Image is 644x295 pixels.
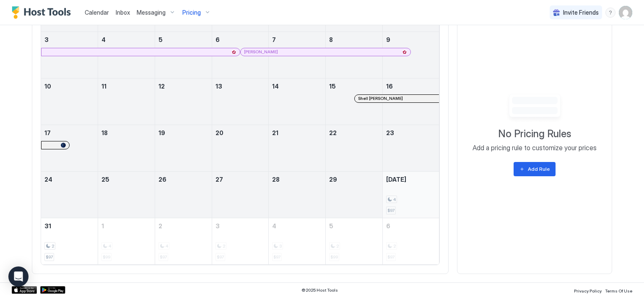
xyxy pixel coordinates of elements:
[269,125,326,171] td: August 21, 2025
[85,8,109,17] a: Calendar
[101,176,109,183] span: 25
[155,218,212,264] td: September 2, 2025
[98,125,155,171] td: August 18, 2025
[269,218,326,264] td: September 4, 2025
[98,32,155,47] a: August 4, 2025
[326,31,383,78] td: August 8, 2025
[212,218,269,234] a: September 3, 2025
[155,125,212,171] td: August 19, 2025
[386,83,393,90] span: 16
[383,125,439,141] a: August 23, 2025
[98,78,155,94] a: August 11, 2025
[98,218,155,234] a: September 1, 2025
[212,125,269,171] td: August 20, 2025
[46,254,53,260] span: $97
[212,171,269,218] td: August 27, 2025
[41,78,98,125] td: August 10, 2025
[8,266,29,287] div: Open Intercom Messenger
[98,31,155,78] td: August 4, 2025
[212,32,269,47] a: August 6, 2025
[358,96,403,101] span: Shell [PERSON_NAME]
[98,171,155,218] td: August 25, 2025
[326,125,382,141] a: August 22, 2025
[358,96,436,101] div: Shell [PERSON_NAME]
[326,32,382,47] a: August 8, 2025
[382,31,439,78] td: August 9, 2025
[216,129,223,136] span: 20
[329,36,333,43] span: 8
[605,286,632,295] a: Terms Of Use
[216,36,220,43] span: 6
[41,32,98,47] a: August 3, 2025
[216,176,223,183] span: 27
[101,36,106,43] span: 4
[574,288,602,293] span: Privacy Policy
[272,36,276,43] span: 7
[155,218,212,234] a: September 2, 2025
[326,78,382,94] a: August 15, 2025
[563,9,599,16] span: Invite Friends
[212,172,269,187] a: August 27, 2025
[326,218,383,264] td: September 5, 2025
[272,83,279,90] span: 14
[382,125,439,171] td: August 23, 2025
[44,83,51,90] span: 10
[619,6,632,19] div: User profile
[44,129,51,136] span: 17
[155,172,212,187] a: August 26, 2025
[269,78,326,125] td: August 14, 2025
[41,125,98,141] a: August 17, 2025
[212,78,269,94] a: August 13, 2025
[41,218,98,264] td: August 31, 2025
[326,125,383,171] td: August 22, 2025
[12,286,37,294] a: App Store
[137,9,166,16] span: Messaging
[269,32,325,47] a: August 7, 2025
[386,36,390,43] span: 9
[382,218,439,264] td: September 6, 2025
[12,6,75,19] a: Host Tools Logo
[44,222,51,230] span: 31
[44,36,49,43] span: 3
[101,222,104,230] span: 1
[98,218,155,264] td: September 1, 2025
[329,176,337,183] span: 29
[85,9,109,16] span: Calendar
[473,144,597,152] span: Add a pricing rule to customize your prices
[158,36,163,43] span: 5
[216,83,222,90] span: 13
[386,176,406,183] span: [DATE]
[116,8,130,17] a: Inbox
[574,286,602,295] a: Privacy Policy
[387,208,395,213] span: $97
[155,32,212,47] a: August 5, 2025
[329,222,333,230] span: 5
[393,197,396,202] span: 4
[41,218,98,234] a: August 31, 2025
[528,165,550,173] div: Add Rule
[98,172,155,187] a: August 25, 2025
[605,288,632,293] span: Terms Of Use
[383,172,439,187] a: August 30, 2025
[272,222,276,230] span: 4
[386,129,394,136] span: 23
[155,171,212,218] td: August 26, 2025
[272,129,278,136] span: 21
[41,172,98,187] a: August 24, 2025
[269,78,325,94] a: August 14, 2025
[155,78,212,94] a: August 12, 2025
[269,31,326,78] td: August 7, 2025
[158,83,165,90] span: 12
[269,172,325,187] a: August 28, 2025
[383,32,439,47] a: August 9, 2025
[41,171,98,218] td: August 24, 2025
[41,78,98,94] a: August 10, 2025
[182,9,201,16] span: Pricing
[382,78,439,125] td: August 16, 2025
[244,49,407,55] div: [PERSON_NAME]
[269,125,325,141] a: August 21, 2025
[301,287,338,293] span: © 2025 Host Tools
[383,218,439,234] a: September 6, 2025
